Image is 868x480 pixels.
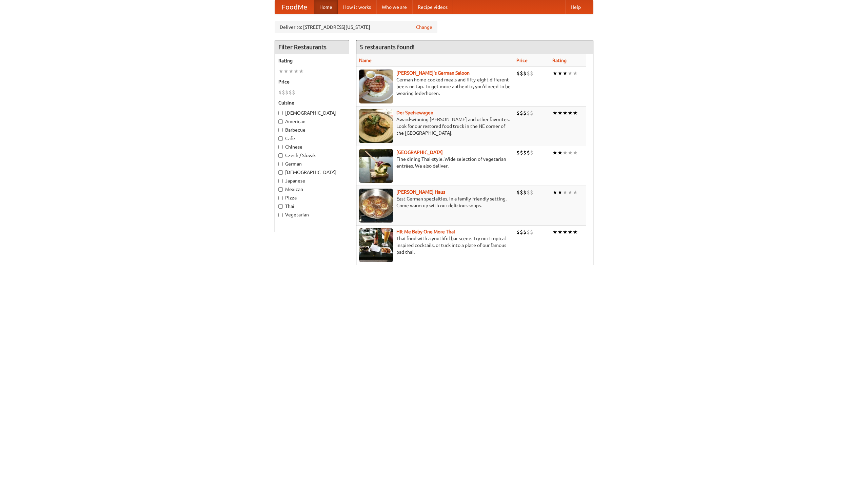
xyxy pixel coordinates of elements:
li: ★ [568,228,573,236]
label: Chinese [278,143,346,150]
a: [PERSON_NAME] Haus [396,189,445,195]
li: ★ [552,228,557,236]
a: Home [314,0,338,14]
input: Pizza [278,196,283,200]
li: $ [527,189,530,196]
li: $ [530,70,533,77]
input: Chinese [278,145,283,149]
a: Der Speisewagen [396,110,433,115]
li: ★ [563,189,568,196]
li: $ [523,70,527,77]
li: $ [285,89,289,96]
li: ★ [557,189,563,196]
li: ★ [278,68,283,75]
li: $ [527,70,530,77]
input: Czech / Slovak [278,153,283,158]
li: $ [520,228,523,236]
input: German [278,162,283,166]
li: $ [516,228,520,236]
h5: Rating [278,57,346,64]
li: $ [523,109,527,117]
a: Who we are [376,0,412,14]
a: Name [359,58,372,63]
label: American [278,118,346,125]
li: ★ [552,189,557,196]
div: Deliver to: [STREET_ADDRESS][US_STATE] [275,21,437,33]
li: ★ [563,70,568,77]
li: $ [520,149,523,156]
ng-pluralize: 5 restaurants found! [360,44,415,50]
li: $ [523,189,527,196]
label: Czech / Slovak [278,152,346,159]
p: German home-cooked meals and fifty-eight different beers on tap. To get more authentic, you'd nee... [359,76,511,97]
input: Cafe [278,136,283,141]
p: Fine dining Thai-style. Wide selection of vegetarian entrées. We also deliver. [359,156,511,169]
p: Thai food with a youthful bar scene. Try our tropical inspired cocktails, or tuck into a plate of... [359,235,511,255]
li: $ [523,228,527,236]
li: $ [527,149,530,156]
li: $ [527,228,530,236]
label: German [278,160,346,167]
p: Award-winning [PERSON_NAME] and other favorites. Look for our restored food truck in the NE corne... [359,116,511,136]
li: ★ [552,149,557,156]
a: Change [416,24,432,31]
img: babythai.jpg [359,228,393,262]
label: [DEMOGRAPHIC_DATA] [278,169,346,176]
li: ★ [557,149,563,156]
input: Thai [278,204,283,209]
input: Vegetarian [278,213,283,217]
li: $ [282,89,285,96]
a: Rating [552,58,567,63]
li: $ [292,89,295,96]
a: Price [516,58,528,63]
li: $ [530,149,533,156]
li: ★ [568,109,573,117]
a: [GEOGRAPHIC_DATA] [396,150,443,155]
li: $ [530,109,533,117]
input: American [278,119,283,124]
li: $ [530,228,533,236]
img: kohlhaus.jpg [359,189,393,223]
input: Barbecue [278,128,283,132]
label: Thai [278,203,346,210]
h4: Filter Restaurants [275,40,349,54]
li: $ [520,189,523,196]
li: ★ [573,149,578,156]
li: ★ [299,68,304,75]
li: ★ [557,228,563,236]
a: FoodMe [275,0,314,14]
li: ★ [568,189,573,196]
label: Pizza [278,194,346,201]
h5: Price [278,78,346,85]
li: ★ [573,228,578,236]
a: [PERSON_NAME]'s German Saloon [396,70,470,76]
a: Help [565,0,586,14]
li: ★ [557,109,563,117]
img: speisewagen.jpg [359,109,393,143]
li: ★ [563,109,568,117]
label: [DEMOGRAPHIC_DATA] [278,110,346,116]
img: esthers.jpg [359,70,393,103]
li: $ [523,149,527,156]
img: satay.jpg [359,149,393,183]
label: Barbecue [278,127,346,133]
li: ★ [573,70,578,77]
li: $ [516,149,520,156]
a: Hit Me Baby One More Thai [396,229,455,234]
li: $ [530,189,533,196]
li: $ [516,189,520,196]
h5: Cuisine [278,99,346,106]
p: East German specialties, in a family-friendly setting. Come warm up with our delicious soups. [359,195,511,209]
label: Vegetarian [278,211,346,218]
li: $ [527,109,530,117]
li: $ [516,70,520,77]
li: $ [278,89,282,96]
li: ★ [573,109,578,117]
input: Japanese [278,179,283,183]
li: $ [520,109,523,117]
